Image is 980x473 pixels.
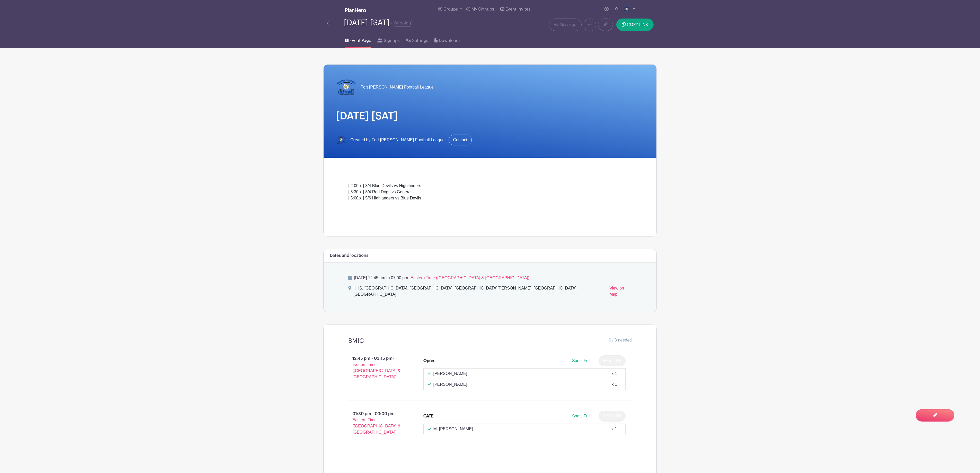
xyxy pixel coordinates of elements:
[377,31,399,48] a: Signups
[412,38,428,44] span: Settings
[572,414,590,418] span: Spots Full
[350,38,371,44] span: Event Page
[408,276,529,280] span: - Eastern Time ([GEOGRAPHIC_DATA] & [GEOGRAPHIC_DATA])
[433,381,467,388] p: [PERSON_NAME]
[352,411,400,434] span: - Eastern Time ([GEOGRAPHIC_DATA] & [GEOGRAPHIC_DATA])
[336,77,357,98] img: 2.png
[384,38,400,44] span: Signups
[612,371,617,377] div: x 1
[350,137,444,143] span: Created by Fort [PERSON_NAME] Football League
[423,413,433,419] div: GATE
[505,7,530,11] span: Event Invites
[434,31,460,48] a: Downloads
[336,135,346,145] img: 2.png
[348,337,364,345] h4: BMIC
[559,22,576,28] span: Message
[344,19,413,27] div: [DATE] [SAT]
[348,275,632,281] p: [DATE] 12:45 am to 07:00 pm
[361,84,434,90] span: Fort [PERSON_NAME] Football League
[433,371,467,377] p: [PERSON_NAME]
[449,135,471,145] a: Contact
[612,381,617,388] div: x 1
[443,7,458,11] span: Groups
[352,356,400,379] span: - Eastern Time ([GEOGRAPHIC_DATA] & [GEOGRAPHIC_DATA])
[345,31,371,48] a: Event Page
[336,110,644,122] h1: [DATE] [SAT]
[572,358,590,363] span: Spots Full
[340,409,415,437] p: 01:30 pm - 03:00 pm
[549,19,582,31] a: Message
[612,426,617,432] div: x 1
[439,38,461,44] span: Downloads
[330,253,368,258] h6: Dates and locations
[353,285,605,300] div: HHS, [GEOGRAPHIC_DATA], [GEOGRAPHIC_DATA], [GEOGRAPHIC_DATA][PERSON_NAME], [GEOGRAPHIC_DATA], [GE...
[627,23,648,27] span: COPY LINK
[406,31,428,48] a: Settings
[622,5,631,13] img: 2.png
[340,353,415,382] p: 12:45 pm - 03:15 pm
[471,7,494,11] span: My Signups
[345,8,366,12] img: logo_white-6c42ec7e38ccf1d336a20a19083b03d10ae64f83f12c07503d8b9e83406b4c7d.svg
[423,358,434,364] div: Open
[391,20,413,27] span: Ongoing
[616,19,654,31] button: COPY LINK
[433,426,473,432] p: M. [PERSON_NAME]
[348,183,632,220] div: | 2:00p | 3/4 Blue Devils vs Highlanders | 3:30p | 3/4 Red Dogs vs Generals | 5:00p | 5/6 Highlan...
[609,285,632,300] a: View on Map
[326,21,332,25] img: back-arrow-29a5d9b10d5bd6ae65dc969a981735edf675c4d7a1fe02e03b50dbd4ba3cdb55.svg
[609,337,632,343] span: 0 / 3 needed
